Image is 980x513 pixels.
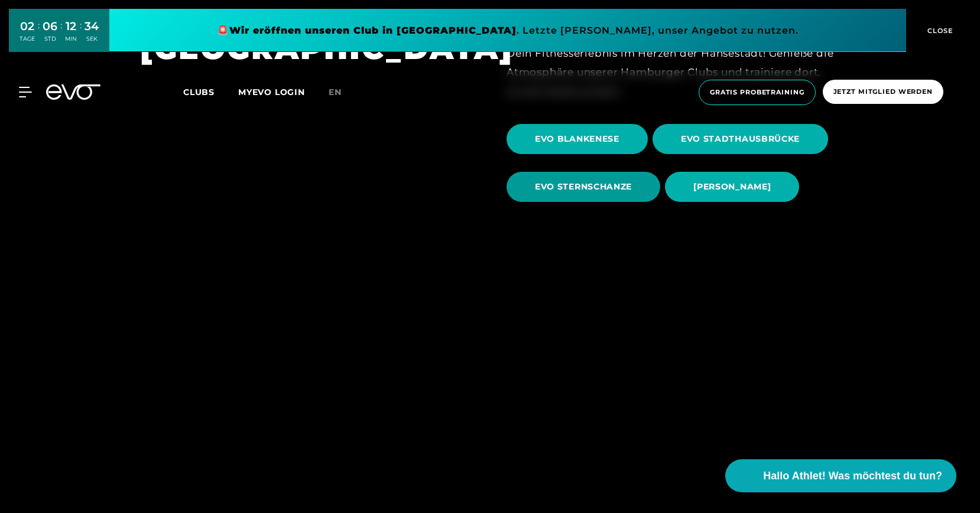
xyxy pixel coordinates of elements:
div: MIN [65,35,77,43]
span: EVO BLANKENESE [535,133,619,145]
span: [PERSON_NAME] [693,181,771,193]
span: EVO STERNSCHANZE [535,181,632,193]
div: : [60,19,62,50]
div: : [80,19,82,50]
span: CLOSE [924,25,953,36]
div: : [38,19,40,50]
button: CLOSE [906,9,971,52]
span: Gratis Probetraining [710,87,804,97]
span: Hallo Athlet! Was möchtest du tun? [763,468,942,484]
div: SEK [85,35,99,43]
a: MYEVO LOGIN [238,87,305,97]
a: Clubs [183,86,238,97]
div: 12 [65,18,77,35]
span: Clubs [183,87,215,97]
a: en [329,86,356,99]
a: EVO STERNSCHANZE [507,163,665,211]
div: STD [43,35,57,43]
div: 02 [20,18,35,35]
div: 34 [85,18,99,35]
a: EVO BLANKENESE [507,115,653,163]
a: EVO STADTHAUSBRÜCKE [653,115,833,163]
div: 06 [43,18,57,35]
span: EVO STADTHAUSBRÜCKE [681,133,800,145]
a: Jetzt Mitglied werden [819,80,947,105]
a: [PERSON_NAME] [665,163,804,211]
span: en [329,87,342,97]
a: Gratis Probetraining [695,80,819,105]
span: Jetzt Mitglied werden [833,87,933,97]
div: TAGE [20,35,35,43]
button: Hallo Athlet! Was möchtest du tun? [725,459,956,492]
